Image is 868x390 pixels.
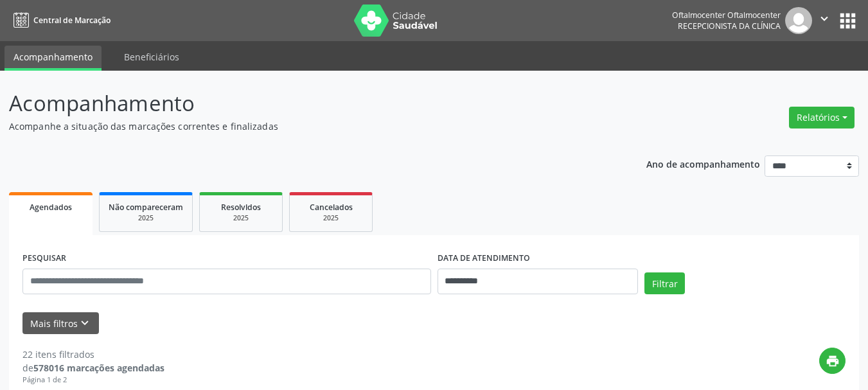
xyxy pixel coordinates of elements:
i:  [817,12,831,26]
button: print [819,348,846,374]
span: Agendados [30,202,72,213]
label: DATA DE ATENDIMENTO [438,249,530,269]
div: 2025 [109,213,183,223]
a: Acompanhamento [4,46,102,71]
div: Página 1 de 2 [22,375,164,386]
span: Central de Marcação [33,15,111,26]
button: Mais filtroskeyboard_arrow_down [22,312,99,335]
div: 22 itens filtrados [22,348,164,361]
strong: 578016 marcações agendadas [33,362,164,374]
i: keyboard_arrow_down [78,316,92,330]
span: Resolvidos [221,202,261,213]
div: de [22,361,164,375]
span: Recepcionista da clínica [678,21,781,31]
span: Não compareceram [109,202,183,213]
div: Oftalmocenter Oftalmocenter [672,10,781,21]
i: print [826,354,840,368]
p: Ano de acompanhamento [646,155,760,172]
label: PESQUISAR [22,249,66,269]
button: Relatórios [789,107,855,129]
span: Cancelados [310,202,353,213]
div: 2025 [299,213,363,223]
div: 2025 [209,213,273,223]
p: Acompanhe a situação das marcações correntes e finalizadas [9,120,604,133]
a: Beneficiários [115,46,188,68]
img: img [785,7,812,34]
p: Acompanhamento [9,87,604,120]
button: apps [837,10,859,32]
a: Central de Marcação [9,10,111,31]
button: Filtrar [644,272,685,294]
button:  [812,7,837,34]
